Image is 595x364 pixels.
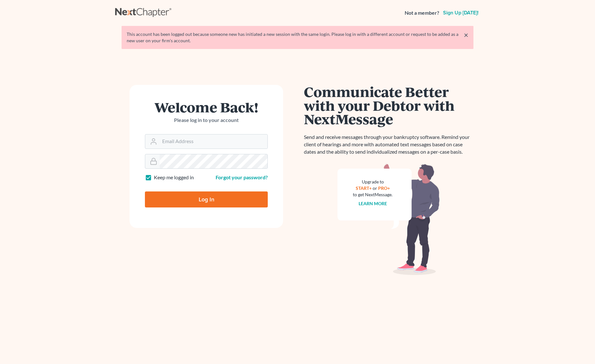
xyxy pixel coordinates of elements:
[145,117,268,124] p: Please log in to your account
[145,100,268,114] h1: Welcome Back!
[160,134,267,149] input: Email Address
[145,191,268,207] input: Log In
[378,185,390,191] a: PRO+
[359,201,387,206] a: Learn more
[353,179,393,185] div: Upgrade to
[353,191,393,198] div: to get NextMessage.
[154,174,194,181] label: Keep me logged in
[356,185,372,191] a: START+
[373,185,377,191] span: or
[405,9,439,17] strong: Not a member?
[304,133,473,156] p: Send and receive messages through your bankruptcy software. Remind your client of hearings and mo...
[464,31,468,39] a: ×
[216,174,268,180] a: Forgot your password?
[127,31,468,44] div: This account has been logged out because someone new has initiated a new session with the same lo...
[442,10,480,15] a: Sign up [DATE]!
[337,163,440,275] img: nextmessage_bg-59042aed3d76b12b5cd301f8e5b87938c9018125f34e5fa2b7a6b67550977c72.svg
[304,85,473,126] h1: Communicate Better with your Debtor with NextMessage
